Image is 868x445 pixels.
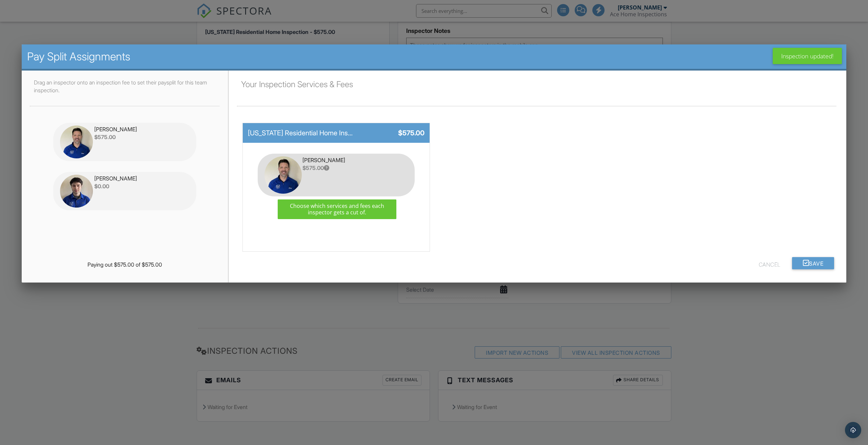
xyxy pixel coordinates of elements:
[354,128,425,138] div: $575.00
[759,257,781,269] button: Cancel
[302,164,408,172] div: $575.00
[94,133,190,141] div: $575.00
[22,261,228,268] div: Paying out $575.00 of $575.00
[94,125,190,133] div: [PERSON_NAME]
[94,182,190,190] div: $0.00
[845,422,861,438] div: Open Intercom Messenger
[264,156,302,194] img: img_4079.jpeg
[60,125,93,158] img: img_4079.jpeg
[94,175,190,182] div: [PERSON_NAME]
[302,156,408,164] div: [PERSON_NAME]
[241,79,353,89] span: Your Inspection Services & Fees
[27,50,841,63] h2: Pay Split Assignments
[773,48,842,64] div: Inspection updated!
[30,79,220,100] p: Drag an inspector onto an inspection fee to set their paysplit for this team inspection.
[248,128,354,138] div: [US_STATE] Residential Home Inspection
[60,175,93,208] img: img_4871.jpeg
[792,257,834,269] button: Save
